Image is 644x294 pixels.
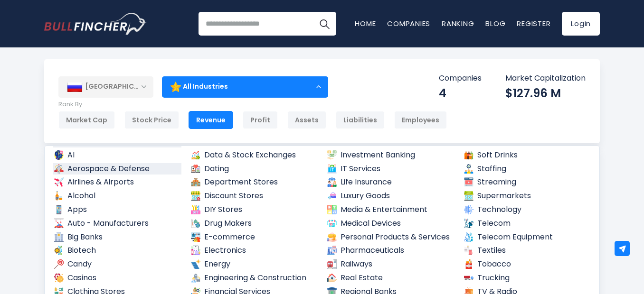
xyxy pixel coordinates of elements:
[190,258,318,270] a: Energy
[463,245,591,257] a: Textiles
[53,245,181,257] a: Biotech
[442,18,474,28] a: Ranking
[463,218,591,230] a: Telecom
[190,218,318,230] a: Drug Makers
[326,204,455,216] a: Media & Entertainment
[439,73,482,83] p: Companies
[463,163,591,175] a: Staffing
[287,111,326,129] div: Assets
[53,176,181,188] a: Airlines & Airports
[463,176,591,188] a: Streaming
[336,111,385,129] div: Liabilities
[44,13,147,35] img: Bullfincher logo
[53,272,181,284] a: Casinos
[562,12,600,36] a: Login
[394,111,447,129] div: Employees
[355,18,376,28] a: Home
[53,231,181,243] a: Big Banks
[505,73,586,83] p: Market Capitalization
[189,111,233,129] div: Revenue
[124,111,179,129] div: Stock Price
[517,18,550,28] a: Register
[190,272,318,284] a: Engineering & Construction
[326,163,455,175] a: IT Services
[53,190,181,202] a: Alcohol
[190,231,318,243] a: E-commerce
[326,218,455,230] a: Medical Devices
[58,111,115,129] div: Market Cap
[44,13,146,35] a: Go to homepage
[313,12,336,36] button: Search
[463,190,591,202] a: Supermarkets
[190,190,318,202] a: Discount Stores
[326,245,455,257] a: Pharmaceuticals
[58,101,447,109] p: Rank By
[326,149,455,161] a: Investment Banking
[243,111,278,129] div: Profit
[326,190,455,202] a: Luxury Goods
[387,18,430,28] a: Companies
[190,245,318,257] a: Electronics
[53,258,181,270] a: Candy
[190,149,318,161] a: Data & Stock Exchanges
[439,86,482,101] div: 4
[463,204,591,216] a: Technology
[463,231,591,243] a: Telecom Equipment
[485,18,505,28] a: Blog
[190,163,318,175] a: Dating
[190,176,318,188] a: Department Stores
[463,149,591,161] a: Soft Drinks
[505,86,586,101] div: $127.96 M
[326,258,455,270] a: Railways
[53,204,181,216] a: Apps
[190,204,318,216] a: DIY Stores
[463,258,591,270] a: Tobacco
[326,231,455,243] a: Personal Products & Services
[58,76,153,97] div: [GEOGRAPHIC_DATA]
[53,163,181,175] a: Aerospace & Defense
[326,176,455,188] a: Life Insurance
[53,149,181,161] a: AI
[326,272,455,284] a: Real Estate
[162,76,328,98] div: All Industries
[53,218,181,230] a: Auto - Manufacturers
[463,272,591,284] a: Trucking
